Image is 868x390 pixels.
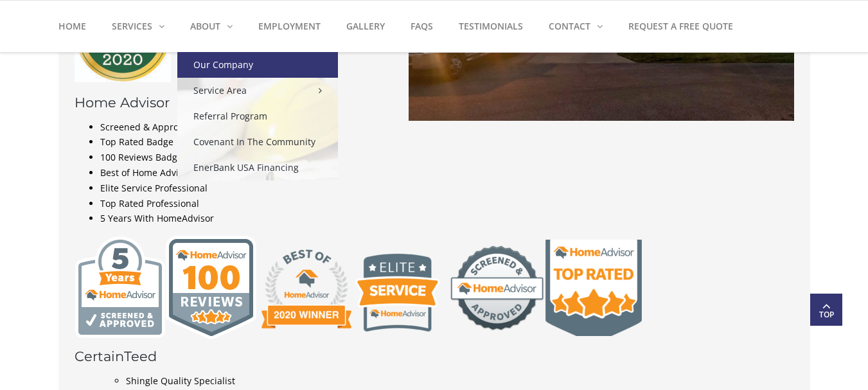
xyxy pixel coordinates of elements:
span: Top [810,308,842,321]
strong: Gallery [346,20,385,32]
strong: Services [112,20,152,32]
a: Service Area [177,78,338,103]
a: Contact [536,1,616,52]
a: About [177,1,245,52]
li: Top Rated Badge [100,135,794,150]
h3: Home Advisor [75,95,794,110]
a: Covenant In The Community [177,129,338,155]
h3: CertainTeed [75,350,794,364]
a: Referral Program [177,103,338,129]
a: Gallery [333,1,398,52]
li: 5 Years With HomeAdvisor [100,211,794,227]
a: Home [58,1,99,52]
strong: FAQs [411,20,433,32]
a: Services [99,1,177,52]
strong: Testimonials [459,20,523,32]
strong: About [190,20,220,32]
a: FAQs [398,1,446,52]
li: Top Rated Professional [100,196,794,211]
strong: Request a Free Quote [628,20,733,32]
li: Shingle Quality Specialist [126,374,794,389]
strong: Home [58,20,86,32]
li: Screened & Approved badge [100,120,794,135]
strong: Contact [549,20,590,32]
a: Testimonials [446,1,536,52]
a: Request a Free Quote [616,1,746,52]
a: EnerBank USA Financing [177,155,338,181]
li: Elite Service Professional [100,181,794,196]
li: Best of Home Advisor [100,165,794,181]
a: Top [810,294,842,326]
a: Our Company [177,52,338,78]
li: 100 Reviews Badge [100,150,794,166]
a: Employment [245,1,333,52]
strong: Employment [258,20,321,32]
